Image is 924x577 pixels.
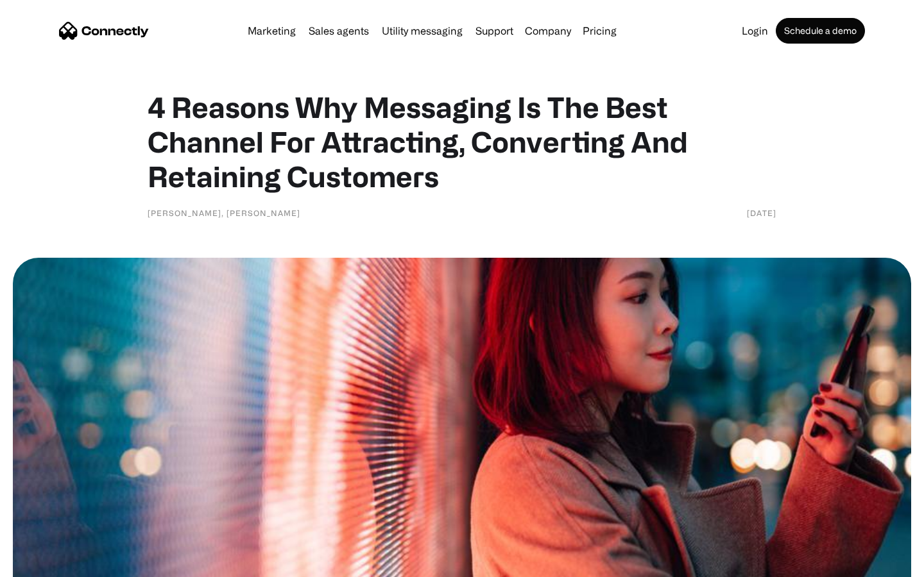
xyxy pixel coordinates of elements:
a: Marketing [243,26,301,36]
a: Login [737,26,773,36]
ul: Language list [26,555,77,573]
div: [PERSON_NAME], [PERSON_NAME] [148,206,300,219]
div: Company [521,22,575,40]
aside: Language selected: English [13,555,77,573]
a: Utility messaging [377,26,468,36]
a: Support [470,26,518,36]
h1: 4 Reasons Why Messaging Is The Best Channel For Attracting, Converting And Retaining Customers [148,90,776,194]
a: Sales agents [304,26,374,36]
a: Schedule a demo [776,18,865,44]
div: [DATE] [747,206,776,219]
a: Pricing [577,26,622,36]
a: home [59,21,149,40]
div: Company [525,22,571,40]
